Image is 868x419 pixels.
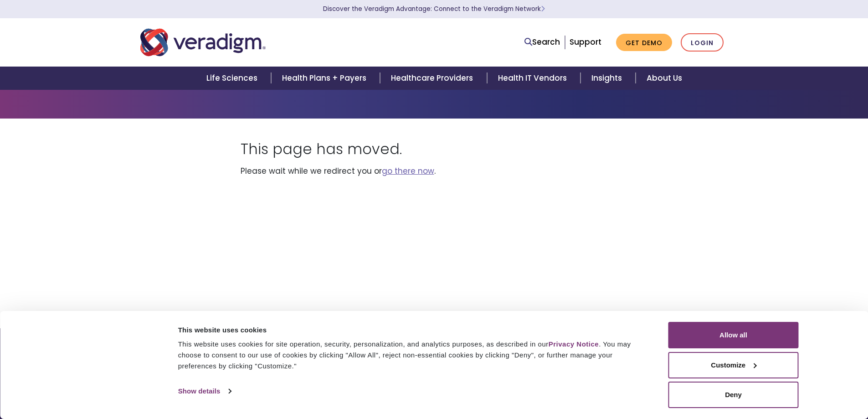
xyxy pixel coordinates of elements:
[323,5,545,13] a: Discover the Veradigm Advantage: Connect to the Veradigm NetworkLearn More
[380,67,487,90] a: Healthcare Providers
[668,382,799,408] button: Deny
[271,67,380,90] a: Health Plans + Payers
[178,339,648,372] div: This website uses cookies for site operation, security, personalization, and analytics purposes, ...
[636,67,693,90] a: About Us
[681,33,724,52] a: Login
[140,27,266,57] img: Veradigm logo
[668,352,799,378] button: Customize
[382,166,434,176] a: go there now
[524,36,560,48] a: Search
[178,384,231,398] a: Show details
[195,67,271,90] a: Life Sciences
[241,165,628,177] p: Please wait while we redirect you or .
[668,322,799,348] button: Allow all
[487,67,580,90] a: Health IT Vendors
[178,325,648,336] div: This website uses cookies
[580,67,636,90] a: Insights
[241,140,628,158] h1: This page has moved.
[541,5,545,13] span: Learn More
[549,340,599,348] a: Privacy Notice
[570,36,601,47] a: Support
[616,34,672,52] a: Get Demo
